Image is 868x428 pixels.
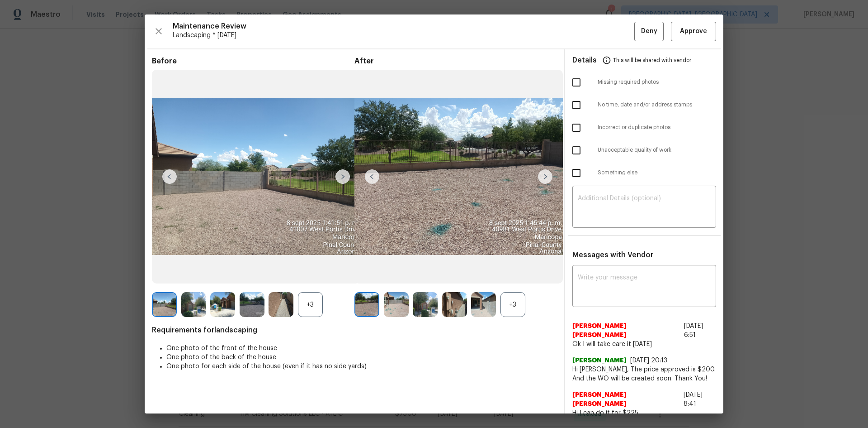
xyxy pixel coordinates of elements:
div: Missing required photos [565,71,723,94]
img: right-chevron-button-url [538,169,552,184]
span: Messages with Vendor [572,251,653,259]
span: Incorrect or duplicate photos [598,124,716,131]
li: One photo of the back of the house [166,353,557,362]
span: Ok I will take care it [DATE] [572,340,716,349]
div: Something else [565,162,723,184]
span: Requirements for landscaping [152,326,557,335]
img: right-chevron-button-url [335,169,350,184]
img: left-chevron-button-url [365,169,379,184]
span: Maintenance Review [173,22,634,31]
span: [PERSON_NAME] [PERSON_NAME] [572,322,680,340]
button: Approve [671,22,716,41]
img: left-chevron-button-url [162,169,177,184]
span: Missing required photos [598,78,716,86]
span: No time, date and/or address stamps [598,101,716,109]
span: Details [572,49,597,71]
div: +3 [298,292,323,317]
span: [PERSON_NAME] [PERSON_NAME] [572,390,680,409]
span: After [354,57,557,66]
li: One photo for each side of the house (even if it has no side yards) [166,362,557,371]
div: +3 [500,292,525,317]
span: [DATE] 8:41 [684,392,703,407]
div: Unacceptable quality of work [565,139,723,162]
span: Deny [641,26,657,37]
span: Before [152,57,354,66]
div: Incorrect or duplicate photos [565,116,723,139]
span: Hi I can do it for $225 [572,409,716,418]
span: [DATE] 20:13 [630,357,667,364]
span: Landscaping * [DATE] [173,31,634,40]
span: [PERSON_NAME] [572,356,627,365]
span: Approve [680,26,707,37]
span: [DATE] 6:51 [684,323,703,338]
li: One photo of the front of the house [166,344,557,353]
span: Something else [598,169,716,177]
div: No time, date and/or address stamps [565,94,723,116]
span: Unacceptable quality of work [598,146,716,154]
span: This will be shared with vendor [613,49,691,71]
span: Hi [PERSON_NAME], The price approved is $200. And the WO will be created soon. Thank You! [572,365,716,383]
button: Deny [634,22,664,41]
